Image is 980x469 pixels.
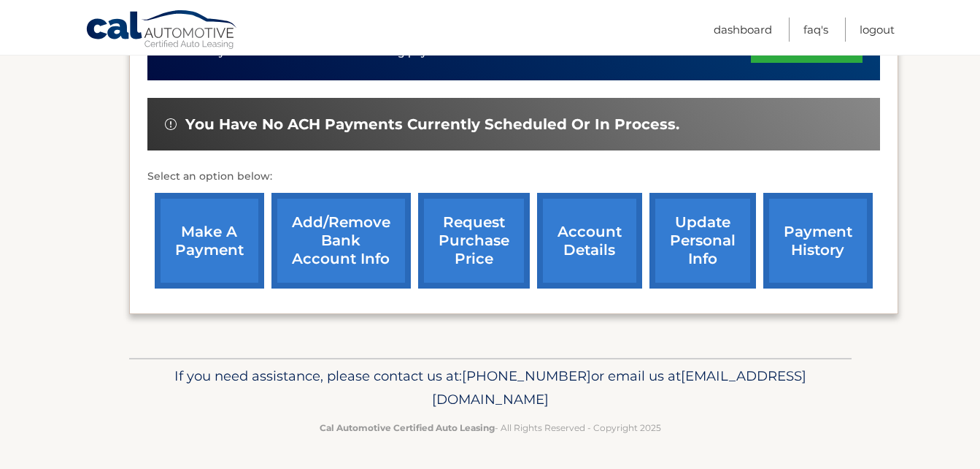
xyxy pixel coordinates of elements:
a: request purchase price [418,193,530,289]
span: [EMAIL_ADDRESS][DOMAIN_NAME] [432,367,806,408]
p: If you need assistance, please contact us at: or email us at [139,365,842,411]
a: Dashboard [714,18,772,42]
a: make a payment [155,193,264,289]
p: - All Rights Reserved - Copyright 2025 [139,420,842,435]
a: Cal Automotive [85,9,239,52]
strong: Cal Automotive Certified Auto Leasing [320,422,495,433]
a: Logout [860,18,895,42]
span: [PHONE_NUMBER] [462,367,591,384]
img: alert-white.svg [165,118,177,130]
a: Add/Remove bank account info [271,193,411,289]
p: Select an option below: [147,168,880,186]
a: payment history [763,193,873,289]
a: account details [537,193,642,289]
a: FAQ's [803,18,828,42]
a: update personal info [649,193,756,289]
span: You have no ACH payments currently scheduled or in process. [185,115,679,134]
